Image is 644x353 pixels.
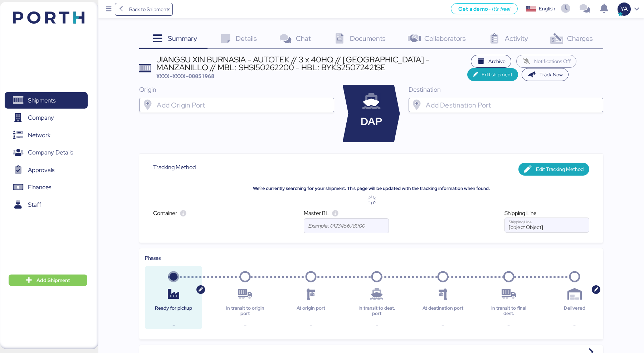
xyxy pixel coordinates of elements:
span: Master BL [304,209,329,217]
div: - [486,321,532,329]
button: Notifications Off [516,55,576,68]
button: Edit Tracking Method [518,163,589,176]
span: Edit shipment [482,70,512,79]
div: - [354,321,400,329]
input: Shipping Line [505,218,589,232]
a: Shipments [5,92,88,109]
span: Documents [350,34,386,43]
div: In transit to dest. port [354,306,400,316]
input: Add Origin Port [155,101,331,109]
input: Example: 012345678900 [304,219,389,233]
div: - [151,321,196,329]
button: Edit shipment [467,68,518,81]
span: YA [620,4,628,14]
span: Charges [567,34,593,43]
div: In transit to origin port [222,306,268,316]
a: Finances [5,179,88,196]
button: Add Shipment [9,275,87,286]
div: At origin port [288,306,334,316]
span: Finances [28,182,51,192]
span: Activity [505,34,528,43]
div: In transit to final dest. [486,306,532,316]
div: - [420,321,466,329]
span: Archive [488,57,506,66]
div: We’re currently searching for your shipment. This page will be updated with the tracking informat... [144,180,599,196]
span: Tracking Method [153,163,196,172]
span: Edit Tracking Method [536,165,584,173]
div: Destination [409,85,603,94]
span: Details [236,34,257,43]
a: Network [5,127,88,143]
span: Track Now [540,70,563,79]
span: Notifications Off [534,57,571,66]
a: Staff [5,196,88,213]
div: Phases [145,254,597,262]
button: Menu [103,3,115,15]
span: Company Details [28,147,73,158]
div: Ready for pickup [151,306,196,316]
div: At destination port [420,306,466,316]
div: English [539,5,555,13]
button: Track Now [522,68,569,81]
div: - [288,321,334,329]
div: Origin [139,85,334,94]
a: Back to Shipments [115,3,173,16]
span: Approvals [28,165,54,175]
span: XXXX-XXXX-O0051968 [156,72,214,80]
span: Collaborators [424,34,466,43]
div: - [222,321,268,329]
span: DAP [361,114,382,129]
div: JIANGSU XIN BURNASIA - AUTOTEK // 3 x 40HQ // [GEOGRAPHIC_DATA] - MANZANILLO // MBL: SHSI50262200... [156,56,467,72]
span: Shipments [28,95,55,106]
span: Summary [168,34,197,43]
span: Container [153,209,177,217]
span: Add Shipment [36,276,70,285]
a: Company Details [5,144,88,161]
a: Approvals [5,162,88,178]
div: Delivered [552,306,597,316]
div: Shipping Line [504,209,589,217]
span: Company [28,113,54,123]
span: Staff [28,200,41,210]
span: Back to Shipments [129,5,170,14]
span: Chat [296,34,311,43]
a: Company [5,110,88,126]
button: Archive [471,55,512,68]
span: Network [28,130,50,140]
input: Add Destination Port [424,101,600,109]
div: - [552,321,597,329]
